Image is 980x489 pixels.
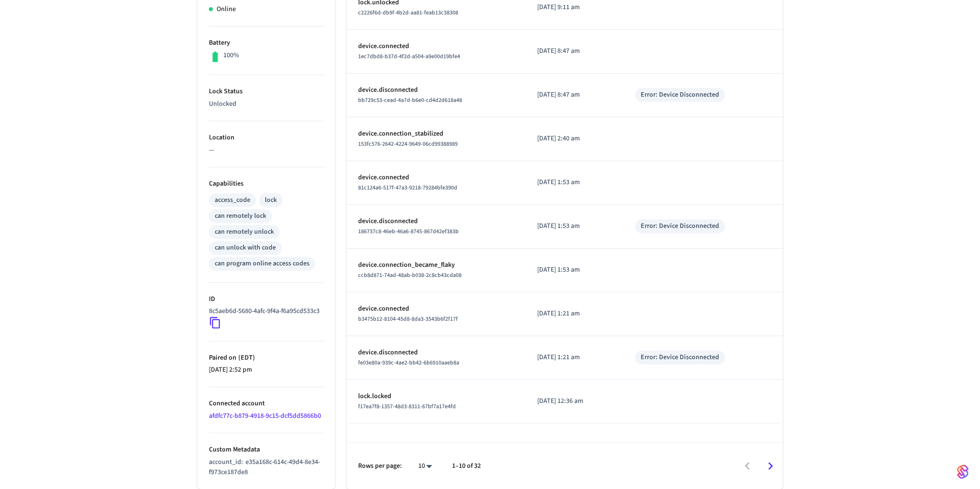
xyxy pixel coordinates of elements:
[358,348,514,358] p: device.disconnected
[537,134,612,144] p: [DATE] 2:40 am
[358,359,459,367] span: fe03e80a-939c-4ae2-bb42-6b6910aaeb8a
[957,464,968,479] img: SeamLogoGradient.69752ec5.svg
[209,99,323,109] p: Unlocked
[209,145,323,155] p: —
[537,2,612,13] p: [DATE] 9:11 am
[209,445,323,455] p: Custom Metadata
[358,260,514,270] p: device.connection_became_flaky
[641,221,719,231] div: Error: Device Disconnected
[358,52,460,61] span: 1ec7dbd8-b37d-4f2d-a504-a9e00d19bfe4
[358,402,456,411] span: f17ea7f8-1357-48d3-8311-67bf7a17e4fd
[537,396,612,406] p: [DATE] 12:36 am
[209,399,323,409] p: Connected account
[358,85,514,95] p: device.disconnected
[537,90,612,100] p: [DATE] 8:47 am
[215,243,276,253] div: can unlock with code
[209,87,323,97] p: Lock Status
[358,315,458,323] span: b3475b12-8104-45d8-8da3-3543b6f2f17f
[358,129,514,139] p: device.connection_stabilized
[209,365,323,375] p: [DATE] 2:52 pm
[641,352,719,363] div: Error: Device Disconnected
[209,411,321,421] a: afdfc77c-b879-4918-9c15-dcf5dd5866b0
[452,461,481,471] p: 1–10 of 32
[215,211,266,221] div: can remotely lock
[215,227,274,237] div: can remotely unlock
[537,177,612,188] p: [DATE] 1:53 am
[215,259,309,269] div: can program online access codes
[641,90,719,100] div: Error: Device Disconnected
[215,195,250,205] div: access_code
[265,195,277,205] div: lock
[358,461,402,471] p: Rows per page:
[537,46,612,56] p: [DATE] 8:47 am
[217,4,236,14] p: Online
[209,306,320,316] p: 8c5aeb6d-5680-4afc-9f4a-f6a95cd533c3
[358,184,457,192] span: 81c124a6-517f-47a3-9218-79284bfe390d
[209,179,323,189] p: Capabilities
[358,391,514,401] p: lock.locked
[209,457,323,477] p: account_id :
[537,352,612,363] p: [DATE] 1:21 am
[209,353,323,363] p: Paired on
[537,265,612,275] p: [DATE] 1:53 am
[209,38,323,48] p: Battery
[358,173,514,183] p: device.connected
[209,294,323,304] p: ID
[358,9,458,17] span: c2226f6d-db9f-4b2d-aa81-feab13c38308
[537,221,612,231] p: [DATE] 1:53 am
[358,227,459,236] span: 186737c8-46eb-46a6-8745-867d42ef383b
[358,304,514,314] p: device.connected
[358,271,462,279] span: ccb8d871-74ad-48ab-b038-2c8cb43cda08
[759,455,782,477] button: Go to next page
[209,133,323,143] p: Location
[537,309,612,319] p: [DATE] 1:21 am
[223,50,239,61] p: 100%
[358,96,462,104] span: bb729c53-cead-4a7d-b6e0-cd4d2d618a48
[358,216,514,226] p: device.disconnected
[236,353,255,363] span: ( EDT )
[358,41,514,51] p: device.connected
[358,140,458,148] span: 153fc576-2642-4224-9649-06cd99388989
[413,459,437,473] div: 10
[209,457,320,477] span: e35a168c-614c-49d4-8e34-f973ce187de8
